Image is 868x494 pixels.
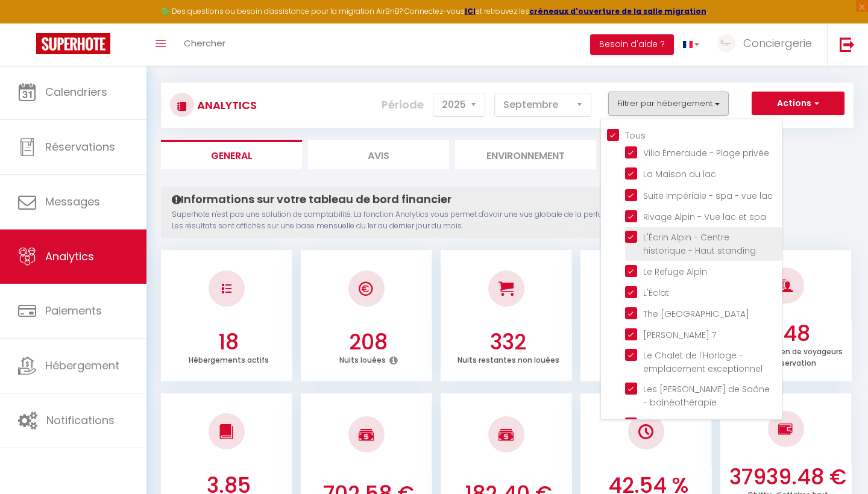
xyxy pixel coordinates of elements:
[45,139,115,154] span: Réservations
[717,34,735,52] img: ...
[45,358,119,373] span: Hébergement
[46,413,115,428] span: Notifications
[172,209,734,232] p: Superhote n'est pas une solution de comptabilité. La fonction Analytics vous permet d'avoir une v...
[643,383,770,408] span: Les [PERSON_NAME] de Saône - balnéothérapie
[307,330,429,355] h3: 208
[840,37,855,52] img: logout
[752,92,844,116] button: Actions
[45,84,107,99] span: Calendriers
[587,330,709,355] h3: 38.52 %
[161,140,302,169] li: General
[778,422,793,436] img: NO IMAGE
[175,23,234,66] a: Chercher
[45,249,94,264] span: Analytics
[194,92,257,119] h3: Analytics
[10,5,46,41] button: Ouvrir le widget de chat LiveChat
[529,6,706,16] a: créneaux d'ouverture de la salle migration
[458,352,559,365] p: Nuits restantes non louées
[643,211,766,223] span: Rivage Alpin - Vue lac et spa
[608,92,729,116] button: Filtrer par hébergement
[643,349,763,375] span: Le Chalet de l'Horloge - emplacement exceptionnel
[590,34,674,55] button: Besoin d'aide ?
[308,140,449,169] li: Avis
[638,424,653,439] img: NO IMAGE
[339,352,386,365] p: Nuits louées
[447,330,569,355] h3: 332
[168,330,289,355] h3: 18
[222,284,231,293] img: NO IMAGE
[189,352,269,365] p: Hébergements actifs
[172,193,734,206] h4: Informations sur votre tableau de bord financier
[643,266,707,278] span: Le Refuge Alpin
[727,321,849,346] h3: 2.48
[643,190,773,202] span: Suite Impériale - spa - vue lac
[727,464,849,490] h3: 37939.48 €
[45,194,100,209] span: Messages
[184,37,225,49] span: Chercher
[465,6,476,16] a: ICI
[455,140,596,169] li: Environnement
[732,344,843,368] p: Nombre moyen de voyageurs par réservation
[382,92,424,118] label: Période
[45,303,102,318] span: Paiements
[743,36,812,51] span: Conciergerie
[36,33,110,54] img: Super Booking
[643,231,756,257] span: L'Écrin Alpin - Centre historique - Haut standing
[708,23,827,66] a: ... Conciergerie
